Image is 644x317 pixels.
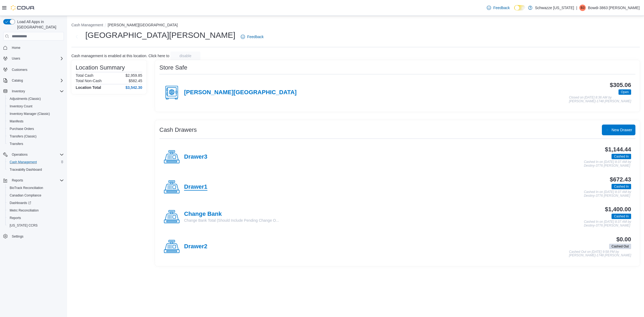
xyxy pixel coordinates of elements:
[10,119,23,123] span: Manifests
[8,126,36,132] a: Purchase Orders
[10,88,64,94] span: Inventory
[584,190,631,198] p: Cashed In on [DATE] 8:37 AM by Destiny-3776 [PERSON_NAME]
[10,201,31,205] span: Dashboards
[129,79,142,83] p: $582.45
[12,78,23,83] span: Catalog
[159,64,187,71] h3: Store Safe
[76,64,125,71] h3: Location Summary
[5,125,66,133] button: Purchase Orders
[1,44,66,52] button: Home
[5,118,66,125] button: Manifests
[8,126,64,132] span: Purchase Orders
[8,96,64,102] span: Adjustments (Classic)
[8,207,41,214] a: Metrc Reconciliation
[10,44,64,51] span: Home
[184,218,279,223] p: Change Bank Total (Should Include Pending Change O...
[5,192,66,199] button: Canadian Compliance
[10,67,30,73] a: Customers
[569,250,631,257] p: Cashed Out on [DATE] 9:58 PM by [PERSON_NAME]-1748 [PERSON_NAME]
[10,151,30,158] button: Operations
[1,177,66,184] button: Reports
[71,23,103,27] button: Cash Management
[1,65,66,73] button: Customers
[126,73,142,78] p: $2,959.85
[8,159,64,165] span: Cash Management
[614,184,629,189] span: Cashed In
[76,85,101,90] h4: Location Total
[619,89,631,95] span: Open
[5,222,66,229] button: [US_STATE] CCRS
[184,184,207,191] h4: Drawer1
[1,232,66,240] button: Settings
[10,177,64,184] span: Reports
[8,118,64,125] span: Manifests
[10,208,39,213] span: Metrc Reconciliation
[493,5,510,10] span: Feedback
[8,103,64,110] span: Inventory Count
[12,89,25,93] span: Inventory
[8,133,64,140] span: Transfers (Classic)
[71,54,169,58] p: Cash management is enabled at this location. Click here to
[514,10,514,11] span: Dark Mode
[184,89,297,96] h4: [PERSON_NAME][GEOGRAPHIC_DATA]
[126,85,142,90] h4: $3,542.30
[180,53,191,59] span: disable
[247,34,264,39] span: Feedback
[12,56,20,61] span: Users
[614,154,629,159] span: Cashed In
[10,104,32,108] span: Inventory Count
[184,154,207,161] h4: Drawer3
[616,236,631,243] h3: $0.00
[8,215,23,221] a: Reports
[605,206,631,213] h3: $1,400.00
[8,141,25,147] a: Transfers
[8,192,43,199] a: Canadian Compliance
[584,160,631,167] p: Cashed In on [DATE] 8:37 AM by Destiny-3776 [PERSON_NAME]
[10,55,22,62] button: Users
[10,167,42,172] span: Traceabilty Dashboard
[10,55,64,62] span: Users
[610,82,631,88] h3: $305.06
[10,88,27,94] button: Inventory
[108,23,178,27] button: [PERSON_NAME][GEOGRAPHIC_DATA]
[1,88,66,95] button: Inventory
[609,244,631,249] span: Cashed Out
[5,184,66,192] button: BioTrack Reconciliation
[12,152,28,157] span: Operations
[8,166,64,173] span: Traceabilty Dashboard
[8,141,64,147] span: Transfers
[10,77,64,84] span: Catalog
[76,73,93,78] h6: Total Cash
[10,160,37,164] span: Cash Management
[3,42,64,254] nav: Complex example
[8,159,39,165] a: Cash Management
[85,30,235,41] h1: [GEOGRAPHIC_DATA][PERSON_NAME]
[5,199,66,207] a: Dashboards
[610,176,631,183] h3: $672.43
[10,193,41,198] span: Canadian Compliance
[5,95,66,103] button: Adjustments (Classic)
[10,223,38,228] span: [US_STATE] CCRS
[612,214,631,219] span: Cashed In
[602,125,635,135] button: New Drawer
[184,243,207,250] h4: Drawer2
[15,19,64,30] span: Load All Apps in [GEOGRAPHIC_DATA]
[5,158,66,166] button: Cash Management
[1,55,66,62] button: Users
[8,96,43,102] a: Adjustments (Classic)
[612,127,632,133] span: New Drawer
[10,112,50,116] span: Inventory Manager (Classic)
[535,5,574,11] p: Schwazze [US_STATE]
[8,103,35,110] a: Inventory Count
[612,154,631,159] span: Cashed In
[8,215,64,221] span: Reports
[5,166,66,173] button: Traceabilty Dashboard
[12,234,23,239] span: Settings
[8,200,64,206] span: Dashboards
[5,103,66,110] button: Inventory Count
[8,118,25,125] a: Manifests
[159,127,197,133] h3: Cash Drawers
[10,134,36,139] span: Transfers (Classic)
[579,5,586,11] div: Bowdi-3863 Thompson
[5,133,66,140] button: Transfers (Classic)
